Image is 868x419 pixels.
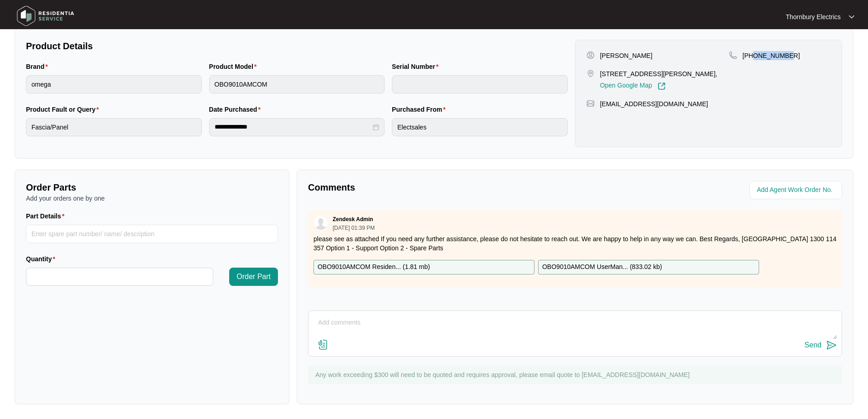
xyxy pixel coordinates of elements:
label: Purchased From [392,105,449,114]
input: Part Details [26,225,278,243]
p: [PERSON_NAME] [600,51,652,60]
input: Brand [26,75,202,93]
img: user-pin [586,51,595,59]
p: please see as attached If you need any further assistance, please do not hesitate to reach out. W... [313,234,837,253]
label: Brand [26,62,51,71]
label: Date Purchased [209,105,264,114]
img: residentia service logo [14,2,77,30]
img: dropdown arrow [849,15,854,19]
img: map-pin [586,69,595,78]
input: Date Purchased [215,122,371,132]
button: Send [805,339,837,352]
img: Link-External [657,82,666,90]
label: Quantity [26,254,59,264]
span: Order Part [236,271,271,282]
label: Product Model [209,62,261,71]
img: file-attachment-doc.svg [318,339,329,350]
input: Purchased From [392,118,568,136]
p: Order Parts [26,181,278,194]
input: Product Fault or Query [26,118,202,136]
input: Serial Number [392,75,568,93]
label: Product Fault or Query [26,105,103,114]
p: Zendesk Admin [333,216,373,223]
p: Comments [308,181,569,194]
label: Serial Number [392,62,442,71]
p: Any work exceeding $300 will need to be quoted and requires approval, please email quote to [EMAI... [315,370,837,379]
p: [EMAIL_ADDRESS][DOMAIN_NAME] [600,99,708,109]
p: [PHONE_NUMBER] [743,51,800,60]
p: OBO9010AMCOM Residen... ( 1.81 mb ) [318,262,430,272]
input: Quantity [26,268,213,285]
label: Part Details [26,212,68,221]
p: [STREET_ADDRESS][PERSON_NAME], [600,69,718,78]
img: map-pin [729,51,737,59]
img: map-pin [586,99,595,108]
button: Order Part [229,268,278,286]
a: Open Google Map [600,82,666,90]
img: send-icon.svg [826,340,837,351]
p: Product Details [26,40,568,52]
p: Thornbury Electrics [786,12,841,21]
p: Add your orders one by one [26,194,278,203]
input: Add Agent Work Order No. [757,185,837,196]
p: [DATE] 01:39 PM [333,225,375,231]
div: Send [805,341,822,349]
img: user.svg [314,216,328,230]
input: Product Model [209,75,385,93]
p: OBO9010AMCOM UserMan... ( 833.02 kb ) [542,262,662,272]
